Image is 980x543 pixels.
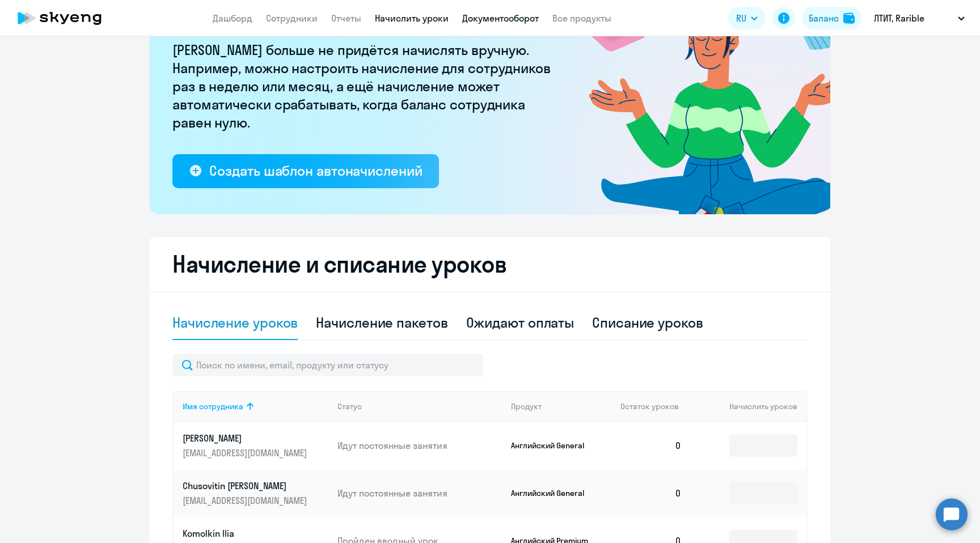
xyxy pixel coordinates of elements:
a: Начислить уроки [375,12,449,24]
p: ЛТИТ, Rarible [874,11,924,25]
a: Сотрудники [266,12,318,24]
input: Поиск по имени, email, продукту или статусу [172,354,483,376]
div: Имя сотрудника [183,401,328,412]
p: [PERSON_NAME] больше не придётся начислять вручную. Например, можно настроить начисление для сотр... [172,41,558,131]
p: Komolkin Ilia [183,527,310,540]
img: balance [843,12,855,24]
a: Отчеты [331,12,361,24]
button: ЛТИТ, Rarible [868,5,970,32]
div: Продукт [511,401,542,412]
a: Все продукты [552,12,611,24]
p: [EMAIL_ADDRESS][DOMAIN_NAME] [183,447,310,459]
p: Идут постоянные занятия [337,487,502,499]
p: [EMAIL_ADDRESS][DOMAIN_NAME] [183,494,310,507]
div: Начисление пакетов [316,313,447,332]
button: Балансbalance [802,7,861,29]
p: Английский General [511,440,596,451]
a: Дашборд [213,12,252,24]
th: Начислить уроков [691,391,806,422]
div: Создать шаблон автоначислений [209,162,422,180]
a: Документооборот [462,12,539,24]
a: Chusovitin [PERSON_NAME][EMAIL_ADDRESS][DOMAIN_NAME] [183,480,328,507]
span: Остаток уроков [620,401,679,412]
div: Начисление уроков [172,313,298,332]
button: RU [728,7,766,29]
p: Английский General [511,488,596,498]
div: Списание уроков [592,313,703,332]
div: Статус [337,401,502,412]
p: Chusovitin [PERSON_NAME] [183,480,310,492]
div: Имя сотрудника [183,401,243,412]
div: Остаток уроков [620,401,691,412]
h2: Начисление и списание уроков [172,251,808,278]
td: 0 [611,422,691,469]
div: Баланс [809,11,839,25]
div: Продукт [511,401,612,412]
p: [PERSON_NAME] [183,432,310,444]
div: Ожидают оплаты [466,313,575,332]
button: Создать шаблон автоначислений [172,154,439,188]
p: Идут постоянные занятия [337,439,502,452]
div: Статус [337,401,362,412]
span: RU [736,11,746,25]
a: [PERSON_NAME][EMAIL_ADDRESS][DOMAIN_NAME] [183,432,328,459]
td: 0 [611,469,691,517]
